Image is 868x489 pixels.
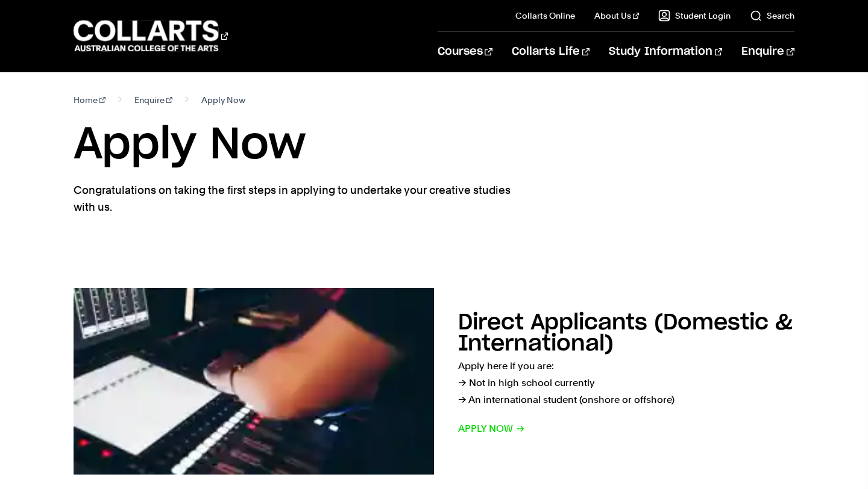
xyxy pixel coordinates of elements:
[74,19,228,53] div: Go to homepage
[594,10,639,22] a: About Us
[74,92,105,108] a: Home
[201,92,245,108] span: Apply Now
[74,182,514,216] p: Congratulations on taking the first steps in applying to undertake your creative studies with us.
[515,10,575,22] a: Collarts Online
[458,358,794,408] p: Apply here if you are: → Not in high school currently → An international student (onshore or offs...
[609,32,722,72] a: Study Information
[512,32,590,72] a: Collarts Life
[458,312,793,355] h2: Direct Applicants (Domestic & International)
[750,10,794,22] a: Search
[74,288,794,475] a: Direct Applicants (Domestic & International) Apply here if you are:→ Not in high school currently...
[458,420,525,437] span: Apply now
[438,32,492,72] a: Courses
[741,32,794,72] a: Enquire
[134,92,172,108] a: Enquire
[74,118,794,172] h1: Apply Now
[658,10,731,22] a: Student Login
